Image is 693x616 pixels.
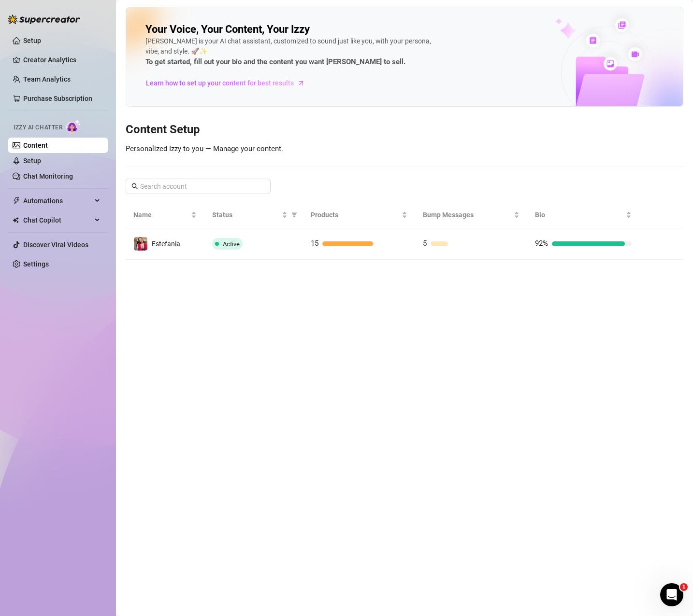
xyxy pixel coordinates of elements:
a: Team Analytics [23,75,71,83]
span: Personalized Izzy to you — Manage your content. [126,144,283,153]
th: Bump Messages [415,202,527,228]
span: Bio [535,210,624,220]
a: Setup [23,157,41,165]
a: Learn how to set up your content for best results [145,75,312,91]
a: Discover Viral Videos [23,241,88,249]
img: Estefania [134,237,147,251]
img: Chat Copilot [13,217,19,224]
a: Content [23,141,48,149]
img: logo-BBDzfeDw.svg [8,14,80,24]
span: Products [311,210,400,220]
span: filter [291,212,297,218]
iframe: Intercom live chat [660,583,683,606]
span: 1 [680,583,688,591]
span: Learn how to set up your content for best results [146,78,294,88]
strong: To get started, fill out your bio and the content you want [PERSON_NAME] to sell. [145,57,405,66]
a: Setup [23,37,41,44]
h3: Content Setup [126,122,683,138]
img: ai-chatter-content-library-cLFOSyPT.png [533,8,683,106]
a: Creator Analytics [23,52,101,68]
span: Active [223,240,240,248]
span: 15 [311,239,318,248]
input: Search account [140,181,257,192]
img: AI Chatter [66,119,81,133]
span: arrow-right [296,78,306,88]
th: Name [126,202,204,228]
span: Automations [23,193,92,209]
span: filter [289,208,299,222]
span: 5 [423,239,427,248]
th: Status [204,202,303,228]
a: Settings [23,260,49,268]
span: search [131,183,138,190]
span: Estefania [152,240,180,248]
span: Bump Messages [423,210,512,220]
span: 92% [535,239,548,248]
th: Bio [527,202,639,228]
span: Status [212,210,279,220]
span: Izzy AI Chatter [14,123,62,132]
span: thunderbolt [13,197,20,205]
div: [PERSON_NAME] is your AI chat assistant, customized to sound just like you, with your persona, vi... [145,36,435,68]
th: Products [303,202,415,228]
span: Name [133,210,189,220]
h2: Your Voice, Your Content, Your Izzy [145,23,310,36]
a: Chat Monitoring [23,172,73,180]
a: Purchase Subscription [23,95,92,102]
span: Chat Copilot [23,212,92,228]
